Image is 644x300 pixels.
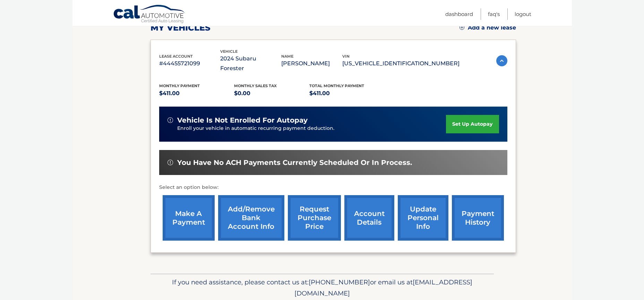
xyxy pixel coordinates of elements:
span: Monthly Payment [159,83,200,88]
p: If you need assistance, please contact us at: or email us at [155,277,489,299]
a: Cal Automotive [113,5,186,25]
p: #44455721099 [159,59,220,68]
a: FAQ's [488,8,500,20]
a: Dashboard [445,8,473,20]
span: vehicle is not enrolled for autopay [177,116,308,125]
img: alert-white.svg [168,117,173,123]
h2: my vehicles [151,23,211,33]
p: $411.00 [159,89,234,98]
a: Add a new lease [460,24,516,31]
img: accordion-active.svg [496,55,507,66]
a: payment history [452,195,504,241]
a: Logout [515,8,531,20]
span: [EMAIL_ADDRESS][DOMAIN_NAME] [294,278,472,297]
p: Enroll your vehicle in automatic recurring payment deduction. [177,125,446,132]
img: alert-white.svg [168,160,173,165]
span: name [281,54,293,59]
span: Monthly sales Tax [234,83,277,88]
p: $0.00 [234,89,309,98]
span: vehicle [220,49,238,54]
span: You have no ACH payments currently scheduled or in process. [177,158,412,167]
span: vin [342,54,350,59]
a: account details [344,195,394,241]
span: Total Monthly Payment [309,83,364,88]
a: request purchase price [288,195,341,241]
span: lease account [159,54,193,59]
p: $411.00 [309,89,385,98]
span: [PHONE_NUMBER] [309,278,370,286]
p: [PERSON_NAME] [281,59,342,68]
a: set up autopay [446,115,499,133]
p: 2024 Subaru Forester [220,54,281,73]
p: [US_VEHICLE_IDENTIFICATION_NUMBER] [342,59,460,68]
a: Add/Remove bank account info [218,195,284,241]
p: Select an option below: [159,183,507,192]
a: make a payment [163,195,215,241]
a: update personal info [398,195,448,241]
img: add.svg [460,25,464,30]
